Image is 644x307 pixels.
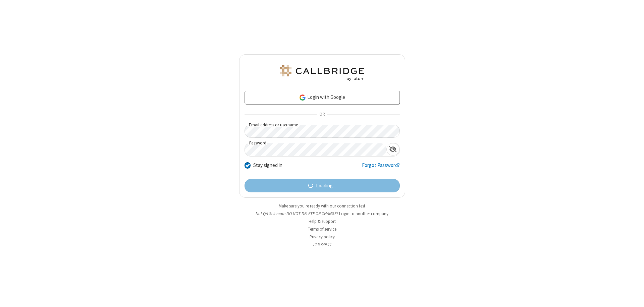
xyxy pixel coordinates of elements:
input: Password [245,143,386,156]
input: Email address or username [245,125,400,138]
img: google-icon.png [299,94,306,101]
a: Make sure you're ready with our connection test [279,203,365,209]
li: v2.6.349.11 [239,241,405,248]
button: Loading... [245,179,400,192]
a: Terms of service [308,226,336,232]
label: Stay signed in [253,162,282,169]
a: Forgot Password? [362,162,400,174]
button: Login to another company [339,210,388,217]
img: QA Selenium DO NOT DELETE OR CHANGE [278,65,366,81]
iframe: Chat [627,290,639,302]
a: Privacy policy [310,234,335,240]
a: Login with Google [245,91,400,104]
div: Show password [386,143,399,156]
a: Help & support [309,219,336,224]
span: OR [317,110,327,119]
li: Not QA Selenium DO NOT DELETE OR CHANGE? [239,210,405,217]
span: Loading... [316,182,336,190]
